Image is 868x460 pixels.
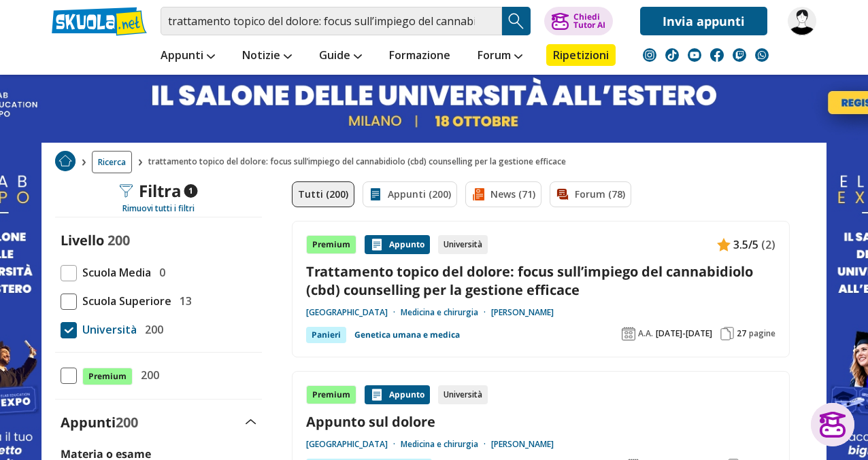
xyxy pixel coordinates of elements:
a: Medicina e chirurgia [401,439,491,450]
a: Invia appunti [640,7,767,35]
a: [GEOGRAPHIC_DATA] [306,307,401,318]
a: Medicina e chirurgia [401,307,491,318]
span: Scuola Superiore [77,292,171,310]
img: instagram [643,48,656,62]
a: Notizie [239,44,295,69]
img: Pagine [720,327,734,340]
span: pagine [749,328,775,339]
span: 3.5/5 [733,236,758,253]
a: News (71) [465,181,541,207]
a: Ripetizioni [546,44,616,66]
img: youtube [688,48,701,62]
div: Rimuovi tutti i filtri [55,203,262,214]
span: 0 [154,264,165,281]
div: Premium [306,235,356,254]
img: Cerca appunti, riassunti o versioni [506,11,527,31]
span: (2) [761,236,775,253]
a: [PERSON_NAME] [491,307,554,318]
a: Appunto sul dolore [306,412,775,431]
img: News filtro contenuto [471,188,485,201]
span: 200 [135,366,159,384]
a: Tutti (200) [292,181,354,207]
img: Home [55,151,76,171]
img: Appunti contenuto [370,388,384,402]
span: 200 [116,413,138,431]
span: 27 [737,328,746,339]
div: Appunto [365,385,430,404]
img: 20221112 [788,7,816,35]
div: Chiedi Tutor AI [573,13,605,29]
div: Appunto [365,235,430,254]
span: Università [77,321,137,338]
button: ChiediTutor AI [544,7,613,35]
div: Università [438,235,488,254]
img: Forum filtro contenuto [556,188,569,201]
span: [DATE]-[DATE] [656,328,712,339]
div: Università [438,385,488,404]
a: Trattamento topico del dolore: focus sull’impiego del cannabidiolo (cbd) counselling per la gesti... [306,262,775,299]
span: Scuola Media [77,264,151,281]
a: Ricerca [92,151,132,173]
a: Appunti [157,44,218,69]
div: Premium [306,385,356,404]
img: twitch [733,48,746,62]
div: Filtra [120,181,198,200]
img: WhatsApp [755,48,769,62]
img: facebook [710,48,724,62]
span: 1 [184,184,198,198]
span: trattamento topico del dolore: focus sull’impiego del cannabidiolo (cbd) counselling per la gesti... [148,151,571,173]
label: Livello [61,231,104,249]
a: Home [55,151,76,173]
label: Appunti [61,413,138,431]
a: Forum (78) [550,181,631,207]
a: Forum [474,44,526,69]
img: Appunti contenuto [370,238,384,251]
img: Appunti contenuto [717,238,731,251]
span: 13 [174,292,192,310]
div: Panieri [306,327,346,343]
span: Premium [82,368,133,385]
a: Genetica umana e medica [354,327,460,343]
img: Apri e chiudi sezione [246,419,256,425]
a: Guide [316,44,365,69]
img: Anno accademico [622,327,635,340]
a: [PERSON_NAME] [491,439,554,450]
span: A.A. [638,328,653,339]
span: 200 [139,321,163,338]
a: [GEOGRAPHIC_DATA] [306,439,401,450]
span: 200 [107,231,130,249]
a: Appunti (200) [363,181,457,207]
a: Formazione [386,44,454,69]
img: Appunti filtro contenuto [369,188,382,201]
img: Filtra filtri mobile [120,184,133,198]
button: Search Button [502,7,531,35]
img: tiktok [665,48,679,62]
input: Cerca appunti, riassunti o versioni [161,7,502,35]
